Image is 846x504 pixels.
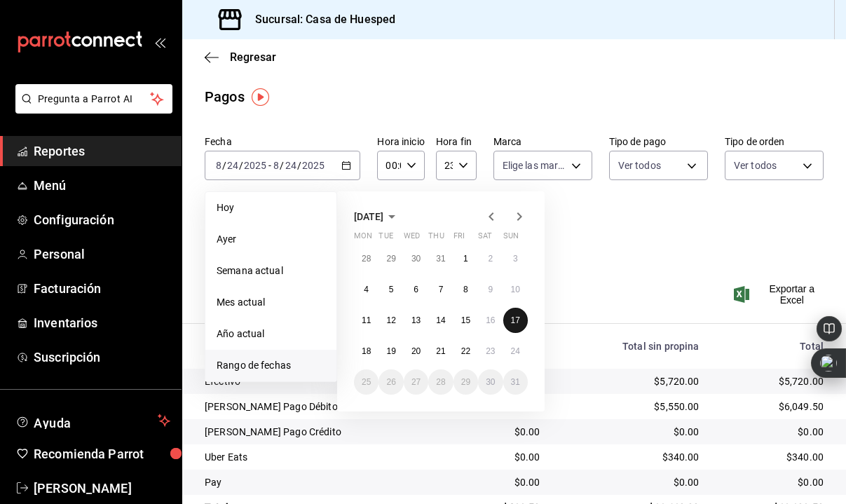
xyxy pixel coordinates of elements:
[280,160,284,171] span: /
[453,246,478,271] button: August 1, 2025
[217,200,325,215] span: Hoy
[386,346,395,356] abbr: August 19, 2025
[478,339,503,364] button: August 23, 2025
[34,279,170,298] span: Facturación
[378,277,403,302] button: August 5, 2025
[511,285,520,294] abbr: August 10, 2025
[217,264,325,278] span: Semana actual
[436,346,445,356] abbr: August 21, 2025
[453,339,478,364] button: August 22, 2025
[301,160,325,171] input: ----
[428,369,453,395] button: August 28, 2025
[378,369,403,395] button: August 26, 2025
[511,346,520,356] abbr: August 24, 2025
[354,231,372,246] abbr: Monday
[411,377,421,387] abbr: August 27, 2025
[562,400,699,414] div: $5,550.00
[478,277,503,302] button: August 9, 2025
[230,50,276,64] span: Regresar
[453,308,478,333] button: August 15, 2025
[428,308,453,333] button: August 14, 2025
[217,358,325,373] span: Rango de fechas
[503,369,528,395] button: August 31, 2025
[354,277,378,302] button: August 4, 2025
[461,346,470,356] abbr: August 22, 2025
[362,254,371,264] abbr: July 28, 2025
[503,231,519,246] abbr: Sunday
[354,211,383,222] span: [DATE]
[463,254,468,264] abbr: August 1, 2025
[488,254,493,264] abbr: August 2, 2025
[354,208,400,225] button: [DATE]
[428,246,453,271] button: July 31, 2025
[737,283,824,306] button: Exportar a Excel
[354,339,378,364] button: August 18, 2025
[428,231,444,246] abbr: Thursday
[226,160,239,171] input: --
[34,176,170,195] span: Menú
[252,88,269,106] img: Tooltip marker
[609,137,708,147] label: Tipo de pago
[243,160,267,171] input: ----
[511,377,520,387] abbr: August 31, 2025
[34,142,170,161] span: Reportes
[562,450,699,464] div: $340.00
[404,308,428,333] button: August 13, 2025
[486,346,495,356] abbr: August 23, 2025
[268,160,271,171] span: -
[463,285,468,294] abbr: August 8, 2025
[503,246,528,271] button: August 3, 2025
[34,444,170,463] span: Recomienda Parrot
[722,374,824,388] div: $5,720.00
[428,339,453,364] button: August 21, 2025
[34,412,152,429] span: Ayuda
[389,285,394,294] abbr: August 5, 2025
[205,475,444,489] div: Pay
[354,246,378,271] button: July 28, 2025
[562,374,699,388] div: $5,720.00
[205,137,360,147] label: Fecha
[503,308,528,333] button: August 17, 2025
[734,158,777,172] span: Ver todos
[488,285,493,294] abbr: August 9, 2025
[404,369,428,395] button: August 27, 2025
[722,341,824,352] div: Total
[453,277,478,302] button: August 8, 2025
[297,160,301,171] span: /
[239,160,243,171] span: /
[217,295,325,310] span: Mes actual
[404,339,428,364] button: August 20, 2025
[378,308,403,333] button: August 12, 2025
[503,158,566,172] span: Elige las marcas
[222,160,226,171] span: /
[205,86,245,107] div: Pagos
[411,315,421,325] abbr: August 13, 2025
[562,475,699,489] div: $0.00
[503,339,528,364] button: August 24, 2025
[378,339,403,364] button: August 19, 2025
[436,377,445,387] abbr: August 28, 2025
[362,377,371,387] abbr: August 25, 2025
[378,246,403,271] button: July 29, 2025
[362,346,371,356] abbr: August 18, 2025
[34,245,170,264] span: Personal
[618,158,661,172] span: Ver todos
[38,92,151,107] span: Pregunta a Parrot AI
[478,308,503,333] button: August 16, 2025
[478,231,492,246] abbr: Saturday
[439,285,444,294] abbr: August 7, 2025
[428,277,453,302] button: August 7, 2025
[467,450,540,464] div: $0.00
[354,308,378,333] button: August 11, 2025
[411,254,421,264] abbr: July 30, 2025
[725,137,824,147] label: Tipo de orden
[722,400,824,414] div: $6,049.50
[511,315,520,325] abbr: August 17, 2025
[217,327,325,341] span: Año actual
[404,277,428,302] button: August 6, 2025
[722,425,824,439] div: $0.00
[436,137,477,147] label: Hora fin
[205,450,444,464] div: Uber Eats
[205,425,444,439] div: [PERSON_NAME] Pago Crédito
